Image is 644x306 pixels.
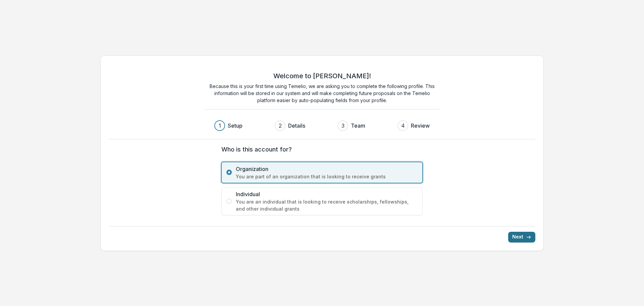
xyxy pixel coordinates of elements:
div: 3 [341,122,344,130]
span: You are part of an organization that is looking to receive grants [236,173,418,180]
h3: Review [411,122,430,130]
div: 4 [401,122,405,130]
button: Next [508,232,535,243]
h3: Team [351,122,365,130]
p: Because this is your first time using Temelio, we are asking you to complete the following profil... [205,83,439,104]
span: Organization [236,165,418,173]
label: Who is this account for? [221,145,419,154]
div: 2 [279,122,282,130]
h3: Setup [228,122,243,130]
span: You are an individual that is looking to receive scholarships, fellowships, and other individual ... [236,198,418,212]
span: Individual [236,190,418,198]
h3: Details [288,122,305,130]
div: 1 [219,122,221,130]
h2: Welcome to [PERSON_NAME]! [273,72,371,80]
div: Progress [214,120,430,131]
